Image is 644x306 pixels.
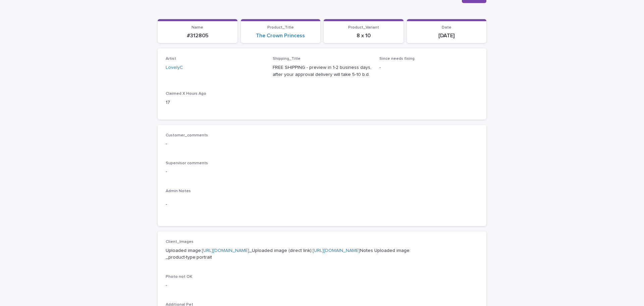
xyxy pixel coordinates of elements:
span: Admin Notes [166,189,191,193]
span: Product_Variant [348,26,379,30]
p: 17 [166,99,265,106]
p: FREE SHIPPING - preview in 1-2 business days, after your approval delivery will take 5-10 b.d. [273,64,372,78]
p: 8 x 10 [328,33,399,39]
span: Name [192,26,203,30]
p: - [166,282,478,289]
p: - [166,201,478,208]
span: Photo not OK [166,275,192,279]
span: Date [442,26,451,30]
span: Claimed X Hours Ago [166,92,206,96]
a: [URL][DOMAIN_NAME] [313,248,360,253]
p: [DATE] [411,33,483,39]
span: Artist [166,57,176,61]
span: Shipping_Title [273,57,301,61]
span: Client_Images [166,240,194,244]
a: The Crown Princess [256,33,305,39]
p: - [166,168,478,175]
a: [URL][DOMAIN_NAME] [202,248,249,253]
span: Since needs fixing [379,57,415,61]
p: - [166,140,478,147]
span: Product_Title [267,26,294,30]
p: - [379,64,478,71]
p: #312805 [162,33,233,39]
a: LovelyC [166,64,183,71]
p: Uploaded image: _Uploaded image (direct link): Notes Uploaded image: _product-type:portrait [166,247,478,261]
span: Supervisor comments [166,161,208,165]
span: Customer_comments [166,133,208,137]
